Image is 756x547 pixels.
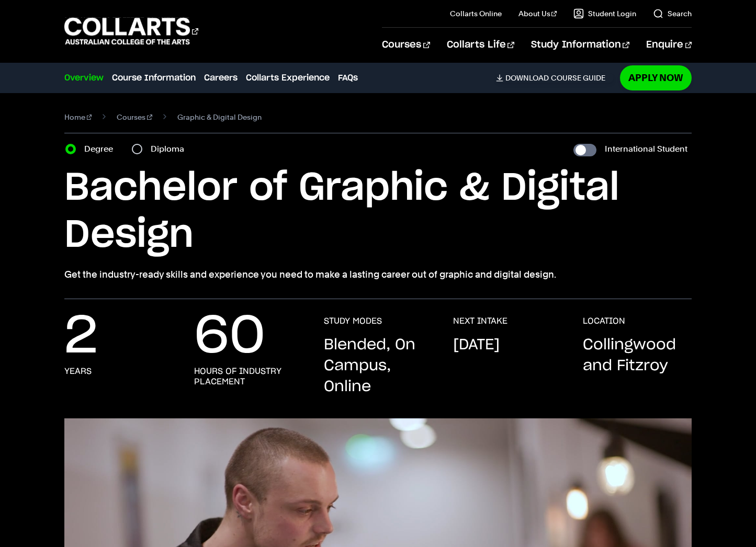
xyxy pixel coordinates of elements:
[64,72,104,84] a: Overview
[505,73,549,83] span: Download
[324,316,382,326] h3: STUDY MODES
[194,366,303,387] h3: hours of industry placement
[204,72,238,84] a: Careers
[338,72,358,84] a: FAQs
[177,110,262,124] span: Graphic & Digital Design
[117,110,152,124] a: Courses
[531,28,629,62] a: Study Information
[447,28,514,62] a: Collarts Life
[112,72,196,84] a: Course Information
[324,335,433,397] p: Blended, On Campus, Online
[620,65,692,90] a: Apply Now
[64,366,92,377] h3: years
[151,142,190,156] label: Diploma
[583,335,692,377] p: Collingwood and Fitzroy
[64,110,92,124] a: Home
[246,72,330,84] a: Collarts Experience
[453,316,507,326] h3: NEXT INTAKE
[64,316,98,358] p: 2
[382,28,430,62] a: Courses
[194,316,265,358] p: 60
[605,142,687,156] label: International Student
[653,8,692,19] a: Search
[64,267,692,282] p: Get the industry-ready skills and experience you need to make a lasting career out of graphic and...
[496,73,614,83] a: DownloadCourse Guide
[84,142,119,156] label: Degree
[450,8,502,19] a: Collarts Online
[64,165,692,259] h1: Bachelor of Graphic & Digital Design
[64,16,198,46] div: Go to homepage
[646,28,692,62] a: Enquire
[583,316,625,326] h3: LOCATION
[573,8,636,19] a: Student Login
[518,8,557,19] a: About Us
[453,335,500,356] p: [DATE]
